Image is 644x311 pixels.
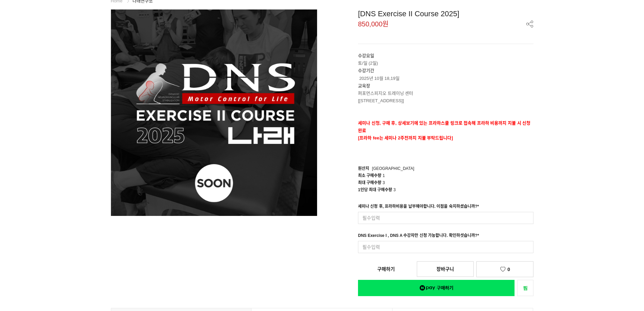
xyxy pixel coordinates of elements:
[358,9,533,18] div: [DNS Exercise II Course 2025]
[358,97,533,105] p: [[STREET_ADDRESS]]
[358,120,530,133] strong: 세미나 신청, 구매 후, 상세보기에 있는 프라하스쿨 링크로 접속해 프라하 비용까지 지불 시 신청완료
[358,135,453,140] span: [프라하 fee는 세미나 2주전까지 지불 부탁드립니다]
[476,261,533,277] a: 0
[358,187,392,192] span: 1인당 최대 구매수량
[383,180,385,185] span: 3
[358,68,374,73] strong: 수강기간
[358,166,369,171] span: 원산지
[358,83,370,88] strong: 교육장
[358,203,479,212] div: 세미나 신청 후, 프라하비용을 납부해야합니다. 이점을 숙지하셨습니까?
[393,187,396,192] span: 3
[358,241,533,253] input: 필수입력
[383,173,385,178] span: 1
[507,267,510,272] span: 0
[358,90,533,97] p: 퍼포먼스피지오 트레이닝 센터
[358,67,533,82] p: 2025년 10월 18,19일
[358,180,381,185] span: 최대 구매수량
[358,53,374,58] strong: 수강요일
[358,212,533,224] input: 필수입력
[358,52,533,67] p: 토/일 (2일)
[372,166,414,171] span: [GEOGRAPHIC_DATA]
[358,280,515,296] a: 새창
[358,262,414,276] a: 구매하기
[517,280,533,296] a: 새창
[358,232,479,241] div: DNS Exercise I , DNS A 수강자만 신청 가능합니다. 확인하셧습니까?
[358,173,381,178] span: 최소 구매수량
[358,21,388,27] span: 850,000원
[417,261,474,277] a: 장바구니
